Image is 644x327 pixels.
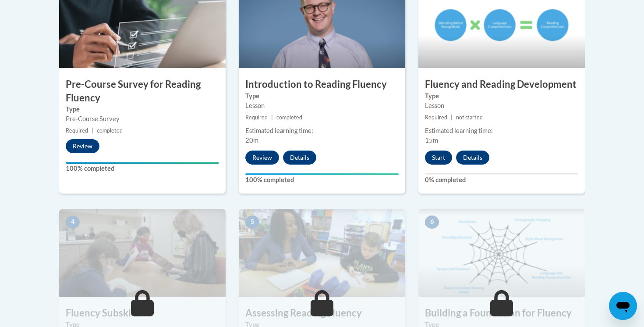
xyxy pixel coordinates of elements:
div: Pre-Course Survey [66,114,219,124]
span: Required [245,114,268,121]
span: 6 [425,216,439,229]
span: Required [425,114,447,121]
div: Estimated learning time: [425,126,578,136]
h3: Assessing Reading Fluency [239,306,405,320]
span: 20m [245,137,258,144]
h3: Fluency and Reading Development [418,78,585,91]
h3: Fluency Subskills [59,306,226,320]
div: Lesson [425,101,578,111]
span: 15m [425,137,438,144]
div: Your progress [245,173,399,175]
span: | [92,127,93,134]
h3: Introduction to Reading Fluency [239,78,405,91]
span: Required [66,127,88,134]
span: | [271,114,273,121]
iframe: Button to launch messaging window [609,292,637,320]
span: | [451,114,453,121]
div: Your progress [66,162,219,164]
button: Details [456,151,489,165]
span: not started [456,114,483,121]
label: Type [245,91,399,101]
span: completed [97,127,123,134]
div: Lesson [245,101,399,111]
button: Review [245,151,279,165]
span: completed [276,114,302,121]
span: 4 [66,216,80,229]
label: Type [425,91,578,101]
label: 0% completed [425,175,578,185]
button: Review [66,139,99,153]
span: 5 [245,216,259,229]
h3: Building a Foundation for Fluency [418,306,585,320]
div: Estimated learning time: [245,126,399,136]
button: Details [283,151,316,165]
button: Start [425,151,452,165]
label: Type [66,104,219,114]
label: 100% completed [245,175,399,185]
img: Course Image [239,209,405,297]
img: Course Image [59,209,226,297]
h3: Pre-Course Survey for Reading Fluency [59,78,226,105]
label: 100% completed [66,164,219,173]
img: Course Image [418,209,585,297]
